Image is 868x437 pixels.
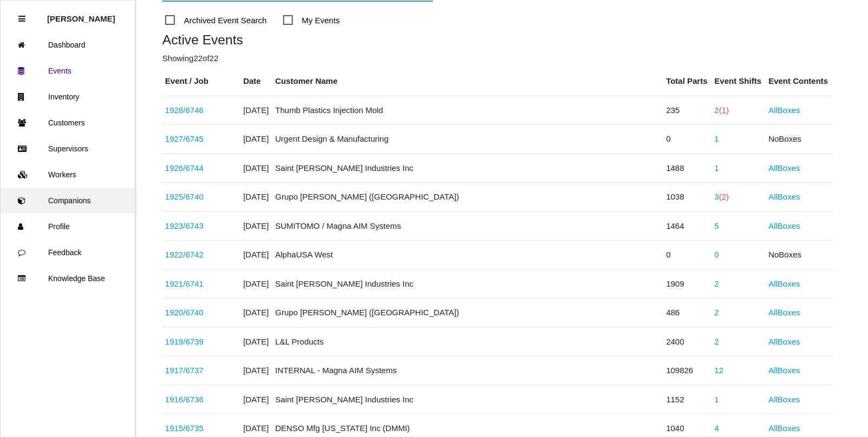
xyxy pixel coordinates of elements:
[715,395,719,404] a: 1
[273,269,664,299] td: Saint [PERSON_NAME] Industries Inc
[273,125,664,154] td: Urgent Design & Manufacturing
[715,279,719,288] a: 2
[240,96,272,125] td: [DATE]
[162,67,240,96] th: Event / Job
[165,337,204,346] a: 1919/6739
[769,221,800,230] a: AllBoxes
[664,67,712,96] th: Total Parts
[165,162,238,175] div: 68483788AE KNL
[273,327,664,356] td: L&L Products
[240,241,272,270] td: [DATE]
[165,250,204,259] a: 1922/6742
[719,192,729,201] span: (2)
[715,163,719,173] a: 1
[273,67,664,96] th: Customer Name
[165,192,204,201] a: 1925/6740
[1,162,135,188] a: Workers
[162,32,833,47] h5: Active Events
[719,105,729,115] span: (1)
[165,308,204,317] a: 1920/6740
[273,183,664,212] td: Grupo [PERSON_NAME] ([GEOGRAPHIC_DATA])
[715,192,729,201] a: 3(2)
[664,269,712,299] td: 1909
[165,14,267,27] span: Archived Event Search
[240,183,272,212] td: [DATE]
[715,308,719,317] a: 2
[240,67,272,96] th: Date
[715,366,724,375] a: 12
[664,356,712,386] td: 109826
[273,356,664,386] td: INTERNAL - Magna AIM Systems
[715,250,719,259] a: 0
[165,336,238,348] div: K4036AC1HC (61492)
[240,356,272,386] td: [DATE]
[664,327,712,356] td: 2400
[715,134,719,143] a: 1
[1,136,135,162] a: Supervisors
[273,96,664,125] td: Thumb Plastics Injection Mold
[769,423,800,433] a: AllBoxes
[165,366,204,375] a: 1917/6737
[165,134,204,143] a: 1927/6745
[769,337,800,346] a: AllBoxes
[712,67,766,96] th: Event Shifts
[715,221,719,230] a: 5
[240,211,272,241] td: [DATE]
[664,125,712,154] td: 0
[273,211,664,241] td: SUMITOMO / Magna AIM Systems
[240,269,272,299] td: [DATE]
[273,385,664,414] td: Saint [PERSON_NAME] Industries Inc
[165,279,204,288] a: 1921/6741
[165,105,204,115] a: 1928/6746
[1,32,135,58] a: Dashboard
[1,188,135,214] a: Companions
[165,133,238,145] div: Space X Parts
[165,220,238,233] div: 68343526AB
[766,241,833,270] td: No Boxes
[664,385,712,414] td: 1152
[165,365,238,377] div: 2002007; 2002021
[240,125,272,154] td: [DATE]
[1,240,135,266] a: Feedback
[769,395,800,404] a: AllBoxes
[165,221,204,230] a: 1923/6743
[715,337,719,346] a: 2
[1,58,135,84] a: Events
[283,14,340,27] span: My Events
[273,154,664,183] td: Saint [PERSON_NAME] Industries Inc
[18,6,25,32] div: Close
[1,214,135,240] a: Profile
[273,241,664,270] td: AlphaUSA West
[162,52,833,65] p: Showing 22 of 22
[769,366,800,375] a: AllBoxes
[165,249,238,261] div: WA14CO14
[715,105,729,115] a: 2(1)
[165,163,204,173] a: 1926/6744
[769,105,800,115] a: AllBoxes
[664,241,712,270] td: 0
[165,422,238,435] div: WS ECM Hose Clamp
[769,163,800,173] a: AllBoxes
[769,308,800,317] a: AllBoxes
[664,154,712,183] td: 1488
[240,154,272,183] td: [DATE]
[1,110,135,136] a: Customers
[664,211,712,241] td: 1464
[664,299,712,328] td: 486
[47,6,115,23] p: Rosie Blandino
[165,395,204,404] a: 1916/6736
[715,423,719,433] a: 4
[664,183,712,212] td: 1038
[664,96,712,125] td: 235
[273,299,664,328] td: Grupo [PERSON_NAME] ([GEOGRAPHIC_DATA])
[165,307,238,319] div: P703 PCBA
[766,125,833,154] td: No Boxes
[240,385,272,414] td: [DATE]
[1,84,135,110] a: Inventory
[240,299,272,328] td: [DATE]
[165,278,238,290] div: 68403782AB
[769,192,800,201] a: AllBoxes
[766,67,833,96] th: Event Contents
[165,423,204,433] a: 1915/6735
[165,104,238,117] div: 2011010AB / 2008002AB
